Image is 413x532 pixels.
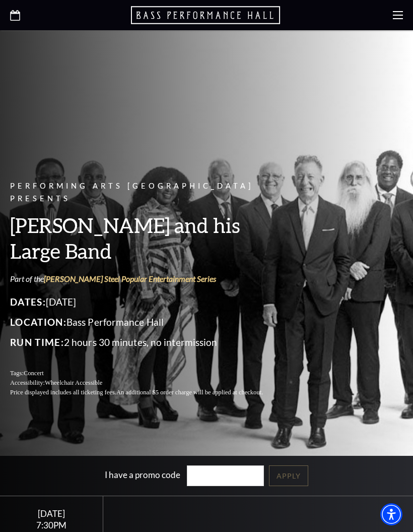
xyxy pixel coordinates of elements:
p: Performing Arts [GEOGRAPHIC_DATA] Presents [10,180,287,205]
p: Part of the [10,273,287,284]
span: Wheelchair Accessible [45,379,102,386]
p: Price displayed includes all ticketing fees. [10,388,287,397]
p: [DATE] [10,294,287,310]
span: Location: [10,316,66,328]
div: 7:30PM [12,521,91,529]
div: [DATE] [12,508,91,519]
p: Tags: [10,369,287,378]
p: Accessibility: [10,378,287,388]
label: I have a promo code [105,469,180,480]
span: Concert [24,370,44,377]
span: Run Time: [10,336,64,348]
span: Dates: [10,296,46,308]
p: 2 hours 30 minutes, no intermission [10,334,287,350]
a: [PERSON_NAME] Steel Popular Entertainment Series [44,274,216,283]
p: Bass Performance Hall [10,314,287,330]
div: Accessibility Menu [380,503,402,525]
span: An additional $5 order charge will be applied at checkout. [116,389,263,396]
h3: [PERSON_NAME] and his Large Band [10,212,287,264]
